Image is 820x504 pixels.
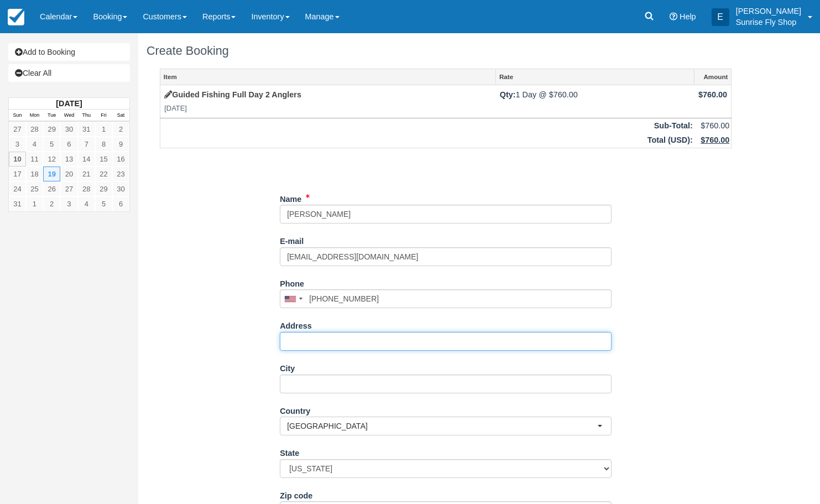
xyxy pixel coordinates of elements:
[496,69,694,85] a: Rate
[60,167,77,181] a: 20
[670,13,677,20] i: Help
[280,316,312,332] label: Address
[60,110,77,122] th: Wed
[26,110,43,122] th: Mon
[43,196,60,211] a: 2
[112,181,129,196] a: 30
[9,110,26,122] th: Sun
[9,122,26,137] a: 27
[8,64,130,82] a: Clear All
[701,136,729,144] u: $760.00
[9,181,26,196] a: 24
[287,420,597,432] span: [GEOGRAPHIC_DATA]
[26,167,43,181] a: 18
[112,152,129,167] a: 16
[9,137,26,152] a: 3
[694,118,732,133] td: $760.00
[694,69,731,85] a: Amount
[280,274,304,290] label: Phone
[654,121,693,130] strong: Sub-Total:
[95,137,112,152] a: 8
[60,181,77,196] a: 27
[9,196,26,211] a: 31
[43,152,60,167] a: 12
[95,122,112,137] a: 1
[164,103,492,114] em: [DATE]
[78,167,95,181] a: 21
[280,402,310,417] label: Country
[43,137,60,152] a: 5
[26,196,43,211] a: 1
[78,122,95,137] a: 31
[112,167,129,181] a: 23
[164,90,301,99] a: Guided Fishing Full Day 2 Anglers
[78,196,95,211] a: 4
[95,167,112,181] a: 22
[95,110,112,122] th: Fri
[43,122,60,137] a: 29
[95,152,112,167] a: 15
[671,136,687,144] span: USD
[8,9,24,25] img: checkfront-main-nav-mini-logo.png
[78,110,95,122] th: Thu
[280,486,312,502] label: Zip code
[9,167,26,181] a: 17
[26,122,43,137] a: 28
[147,44,745,58] h1: Create Booking
[8,43,130,61] a: Add to Booking
[280,232,304,247] label: E-mail
[496,85,694,118] td: 1 Day @ $760.00
[112,196,129,211] a: 6
[60,152,77,167] a: 13
[60,137,77,152] a: 6
[43,181,60,196] a: 26
[112,137,129,152] a: 9
[26,181,43,196] a: 25
[43,167,60,181] a: 19
[160,69,495,85] a: Item
[26,137,43,152] a: 4
[112,110,129,122] th: Sat
[26,152,43,167] a: 11
[280,444,299,459] label: State
[712,8,729,26] div: E
[647,136,693,144] strong: Total ( ):
[95,196,112,211] a: 5
[280,290,306,308] div: United States: +1
[280,190,301,205] label: Name
[680,12,696,21] span: Help
[9,152,26,167] a: 10
[280,359,295,375] label: City
[60,122,77,137] a: 30
[78,152,95,167] a: 14
[500,90,516,99] strong: Qty
[694,85,732,118] td: $760.00
[60,196,77,211] a: 3
[43,110,60,122] th: Tue
[95,181,112,196] a: 29
[78,137,95,152] a: 7
[736,6,801,17] p: [PERSON_NAME]
[112,122,129,137] a: 2
[280,417,612,435] button: [GEOGRAPHIC_DATA]
[56,99,82,108] strong: [DATE]
[78,181,95,196] a: 28
[736,17,801,28] p: Sunrise Fly Shop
